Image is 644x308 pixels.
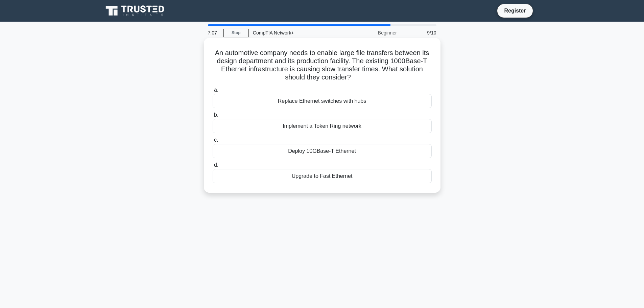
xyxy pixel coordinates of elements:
div: Deploy 10GBase-T Ethernet [213,144,432,158]
span: c. [214,137,218,143]
span: b. [214,112,218,118]
h5: An automotive company needs to enable large file transfers between its design department and its ... [212,49,432,82]
a: Register [500,6,530,15]
div: Implement a Token Ring network [213,119,432,133]
div: 9/10 [401,26,440,40]
div: 7:07 [204,26,223,40]
div: CompTIA Network+ [249,26,342,40]
a: Stop [223,29,249,37]
div: Replace Ethernet switches with hubs [213,94,432,108]
span: d. [214,162,218,168]
span: a. [214,87,218,93]
div: Beginner [342,26,401,40]
div: Upgrade to Fast Ethernet [213,169,432,183]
